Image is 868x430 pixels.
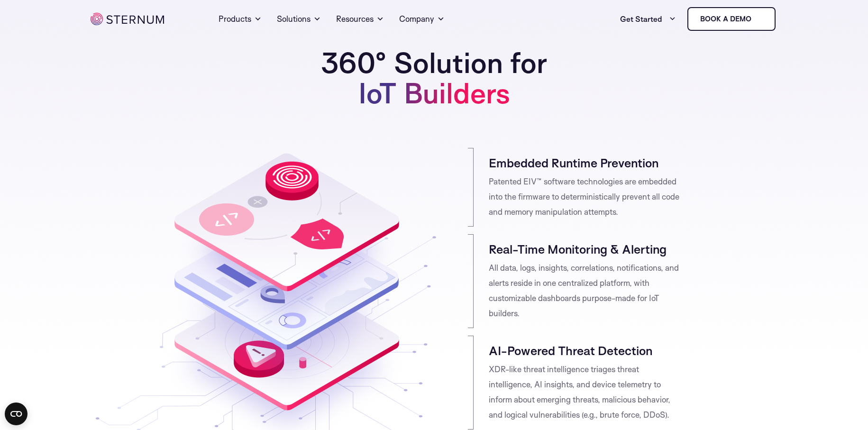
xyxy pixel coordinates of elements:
[268,47,600,108] h1: 360° Solution for
[336,2,384,36] a: Resources
[489,174,681,220] p: Patented EIV™ software technologies are embedded into the firmware to deterministically prevent a...
[5,403,27,425] button: Open CMP widget
[489,155,681,170] h4: Embedded Runtime Prevention
[489,343,681,358] h4: AI-Powered Threat Detection
[755,15,763,23] img: sternum iot
[277,2,321,36] a: Solutions
[219,2,262,36] a: Products
[399,2,445,36] a: Company
[489,241,681,256] h4: Real-Time Monitoring & Alerting
[91,13,164,25] img: sternum iot
[358,75,510,110] span: IoT Builders
[620,9,676,28] a: Get Started
[687,7,776,31] a: Book a demo
[489,260,681,321] p: All data, logs, insights, correlations, notifications, and alerts reside in one centralized platf...
[489,362,681,422] p: XDR-like threat intelligence triages threat intelligence, AI insights, and device telemetry to in...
